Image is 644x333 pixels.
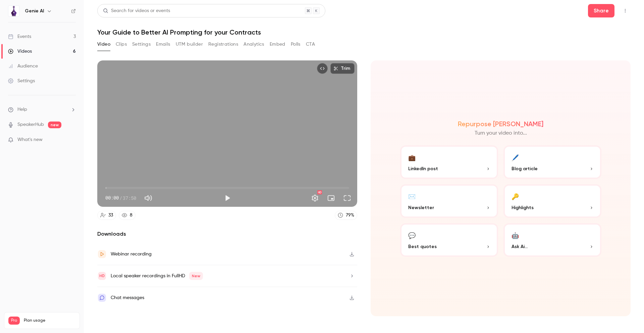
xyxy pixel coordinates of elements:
[17,106,27,113] span: Help
[105,194,119,201] span: 00:00
[458,120,543,128] h2: Repurpose [PERSON_NAME]
[8,63,38,69] div: Audience
[17,136,43,143] span: What's new
[68,137,76,143] iframe: Noticeable Trigger
[306,39,315,50] button: CTA
[130,212,132,219] div: 8
[475,129,527,137] p: Turn your video into...
[400,184,498,218] button: ✉️Newsletter
[116,39,127,50] button: Clips
[97,39,110,50] button: Video
[335,211,357,220] a: 79%
[324,191,338,205] button: Turn on miniplayer
[503,223,601,257] button: 🤖Ask Ai...
[8,106,76,113] li: help-dropdown-opener
[189,272,203,280] span: New
[97,230,357,238] h2: Downloads
[97,211,116,220] a: 33
[291,39,301,50] button: Polls
[512,191,519,201] div: 🔑
[97,28,631,36] h1: Your Guide to Better AI Prompting for your Contracts
[408,243,437,250] span: Best quotes
[408,191,416,201] div: ✉️
[400,145,498,179] button: 💼LinkedIn post
[588,4,614,17] button: Share
[119,211,136,220] a: 8
[512,152,519,162] div: 🖊️
[408,230,416,240] div: 💬
[119,194,122,201] span: /
[512,165,538,172] span: Blog article
[244,39,264,50] button: Analytics
[176,39,203,50] button: UTM builder
[25,8,44,14] h6: Genie AI
[512,204,534,211] span: Highlights
[8,317,20,325] span: Pro
[142,191,155,205] button: Mute
[512,243,528,250] span: Ask Ai...
[270,39,285,50] button: Embed
[48,122,61,128] span: new
[105,194,136,201] div: 00:00
[8,78,35,84] div: Settings
[340,191,354,205] button: Full screen
[8,48,32,55] div: Videos
[317,190,322,194] div: HD
[400,223,498,257] button: 💬Best quotes
[408,152,416,162] div: 💼
[503,184,601,218] button: 🔑Highlights
[503,145,601,179] button: 🖊️Blog article
[111,272,203,280] div: Local speaker recordings in FullHD
[111,294,144,302] div: Chat messages
[620,5,631,16] button: Top Bar Actions
[156,39,170,50] button: Emails
[346,212,354,219] div: 79 %
[512,230,519,240] div: 🤖
[317,63,328,74] button: Embed video
[208,39,238,50] button: Registrations
[132,39,151,50] button: Settings
[408,204,434,211] span: Newsletter
[24,318,75,323] span: Plan usage
[123,194,136,201] span: 37:50
[103,7,170,14] div: Search for videos or events
[408,165,438,172] span: LinkedIn post
[221,191,234,205] button: Play
[108,212,113,219] div: 33
[8,33,31,40] div: Events
[330,63,355,74] button: Trim
[111,250,152,258] div: Webinar recording
[17,121,44,128] a: SpeakerHub
[8,6,19,16] img: Genie AI
[308,191,322,205] button: Settings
